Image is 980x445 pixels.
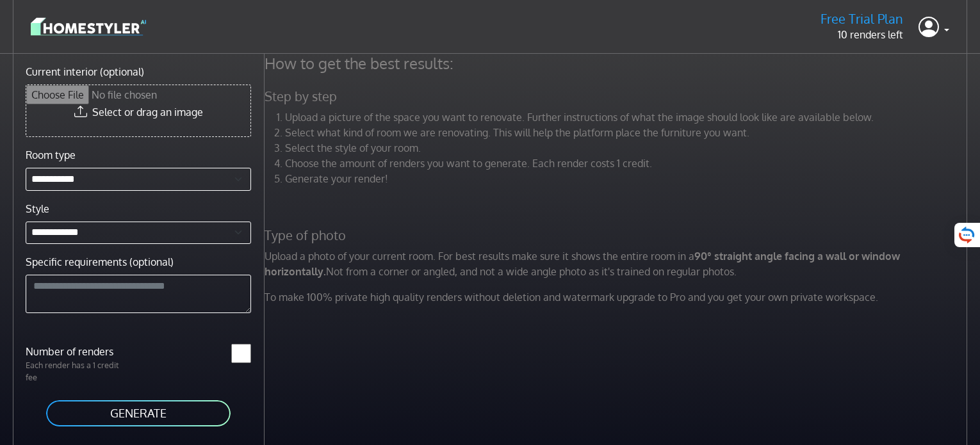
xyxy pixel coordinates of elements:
[821,11,903,27] h5: Free Trial Plan
[257,88,978,104] h5: Step by step
[31,15,146,38] img: logo-3de290ba35641baa71223ecac5eacb59cb85b4c7fdf211dc9aaecaaee71ea2f8.svg
[285,156,970,171] li: Choose the amount of renders you want to generate. Each render costs 1 credit.
[285,171,970,186] li: Generate your render!
[26,64,144,79] label: Current interior (optional)
[18,359,138,384] p: Each render has a 1 credit fee
[285,140,970,156] li: Select the style of your room.
[257,227,978,243] h5: Type of photo
[285,109,970,125] li: Upload a picture of the space you want to renovate. Further instructions of what the image should...
[26,201,49,216] label: Style
[257,248,978,279] p: Upload a photo of your current room. For best results make sure it shows the entire room in a Not...
[26,147,76,163] label: Room type
[285,125,970,140] li: Select what kind of room we are renovating. This will help the platform place the furniture you w...
[821,27,903,42] p: 10 renders left
[45,399,232,428] button: GENERATE
[26,254,174,270] label: Specific requirements (optional)
[257,289,978,305] p: To make 100% private high quality renders without deletion and watermark upgrade to Pro and you g...
[18,344,138,359] label: Number of renders
[257,54,978,73] h4: How to get the best results:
